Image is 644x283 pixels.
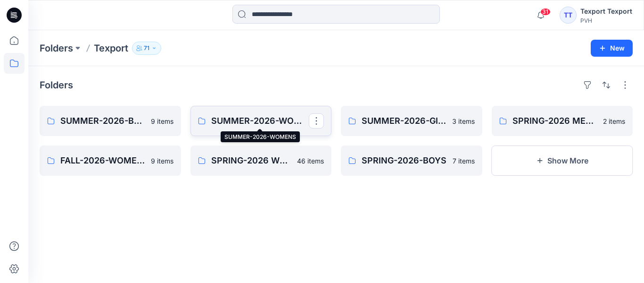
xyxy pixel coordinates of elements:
div: PVH [580,17,632,24]
p: SPRING-2026 MENS [512,114,598,128]
a: SPRING-2026-BOYS7 items [341,146,482,176]
span: 31 [540,8,551,16]
a: SPRING-2026 MENS2 items [492,106,633,136]
a: SPRING-2026 WOMENS46 items [190,146,332,176]
a: SUMMER-2026-WOMENS [190,106,332,136]
div: Texport Texport [580,6,632,17]
p: 9 items [151,116,173,126]
button: New [591,40,633,57]
p: FALL-2026-WOMENS [60,154,145,167]
a: SUMMER-2026-GIRLS3 items [341,106,482,136]
p: SUMMER-2026-WOMENS [211,114,309,128]
a: FALL-2026-WOMENS9 items [40,146,181,176]
p: Texport [94,42,128,55]
p: SPRING-2026-BOYS [362,154,447,167]
p: 3 items [452,116,475,126]
p: 46 items [297,156,324,166]
a: SUMMER-2026-BOYS9 items [40,106,181,136]
p: SUMMER-2026-GIRLS [362,114,446,128]
button: Show More [492,146,633,176]
p: 2 items [603,116,625,126]
p: 7 items [453,156,475,166]
a: Folders [40,42,73,55]
div: TT [560,7,577,24]
p: 9 items [151,156,173,166]
h4: Folders [40,79,73,91]
button: 71 [132,42,161,55]
p: SUMMER-2026-BOYS [60,114,145,128]
p: SPRING-2026 WOMENS [211,154,292,167]
p: 71 [144,43,149,53]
